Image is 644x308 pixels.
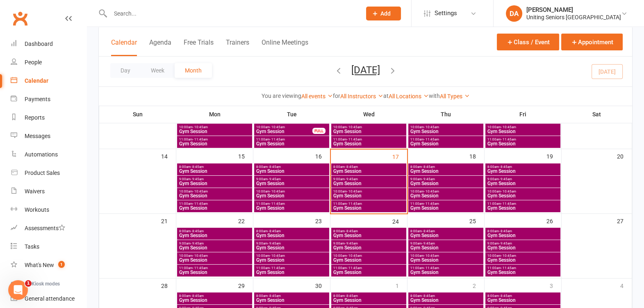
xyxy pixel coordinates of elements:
a: Workouts [11,201,86,219]
span: 10:00am [410,125,482,129]
span: Gym Session [487,270,559,275]
span: 8:00am [256,229,328,233]
span: Gym Session [179,206,250,211]
span: 1 [58,261,65,268]
div: Dashboard [25,41,53,47]
span: 11:00am [487,202,559,206]
span: 8:00am [179,294,250,298]
a: Assessments [11,219,86,238]
div: 23 [315,214,330,227]
span: 9:00am [333,177,405,181]
a: What's New1 [11,256,86,274]
span: Gym Session [333,206,405,211]
a: Automations [11,145,86,164]
span: 11:00am [179,266,250,270]
button: Appointment [561,34,623,50]
span: Gym Session [256,206,328,211]
span: 8:00am [410,294,482,298]
span: - 10:45am [270,125,285,129]
span: 11:00am [179,138,250,141]
span: Gym Session [179,233,250,238]
span: Gym Session [487,169,559,174]
strong: with [429,93,440,99]
div: What's New [25,262,54,268]
span: - 11:45am [270,202,285,206]
span: 10:00am [333,125,405,129]
span: Gym Session [256,193,328,198]
span: 8:00am [179,165,250,169]
span: 8:00am [179,229,250,233]
span: - 10:45am [424,125,439,129]
a: Clubworx [10,8,30,29]
span: Gym Session [333,258,405,263]
span: Gym Session [179,129,250,134]
span: 8:00am [256,294,328,298]
a: Messages [11,127,86,145]
button: Agenda [149,38,171,56]
span: Gym Session [256,298,328,303]
a: Reports [11,109,86,127]
a: Product Sales [11,164,86,182]
span: 11:00am [410,202,482,206]
div: 30 [315,279,330,292]
span: Add [380,10,391,17]
button: Class / Event [497,34,559,50]
span: Gym Session [179,169,250,174]
span: Gym Session [410,129,482,134]
span: - 10:45am [270,190,285,193]
span: Gym Session [179,193,250,198]
span: Gym Session [410,206,482,211]
div: 1 [396,279,407,292]
div: Reports [25,114,45,121]
span: 8:00am [410,165,482,169]
span: - 8:45am [268,294,281,298]
span: - 8:45am [422,165,435,169]
span: 9:00am [256,242,328,245]
span: - 11:45am [270,266,285,270]
span: 11:00am [410,138,482,141]
span: - 11:45am [193,138,208,141]
span: 9:00am [179,242,250,245]
span: Settings [435,4,457,23]
div: 16 [315,149,330,163]
a: All events [301,93,333,100]
span: - 8:45am [499,229,512,233]
div: Product Sales [25,170,60,176]
span: 11:00am [256,266,328,270]
div: 26 [546,214,561,227]
span: - 11:45am [424,266,439,270]
div: 28 [161,279,176,292]
span: Gym Session [179,258,250,263]
span: - 10:45am [424,254,439,258]
div: 2 [473,279,484,292]
span: - 10:45am [501,125,516,129]
span: 10:00am [179,125,250,129]
div: 25 [469,214,484,227]
button: Calendar [111,38,137,56]
div: Automations [25,151,58,158]
a: Waivers [11,182,86,201]
th: Wed [330,106,407,123]
span: Gym Session [333,245,405,250]
span: Gym Session [333,169,405,174]
th: Thu [407,106,485,123]
input: Search... [108,8,355,19]
span: 8:00am [410,229,482,233]
span: - 8:45am [345,165,358,169]
a: General attendance kiosk mode [11,290,86,308]
span: Gym Session [487,141,559,146]
span: Gym Session [410,141,482,146]
th: Sun [99,106,176,123]
span: 10:00am [487,254,559,258]
div: 29 [238,279,253,292]
span: Gym Session [256,141,328,146]
a: People [11,53,86,72]
span: Gym Session [333,181,405,186]
span: 11:00am [333,266,405,270]
span: - 11:45am [347,138,362,141]
span: Gym Session [179,270,250,275]
span: Gym Session [487,206,559,211]
span: Gym Session [410,169,482,174]
span: Gym Session [410,181,482,186]
div: Payments [25,96,50,102]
